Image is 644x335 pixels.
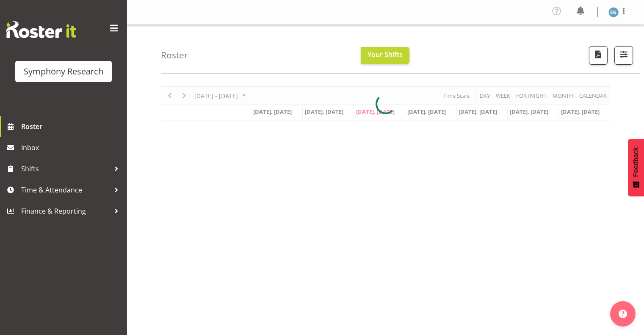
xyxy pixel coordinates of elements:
[368,50,403,59] span: Your Shifts
[21,141,123,154] span: Inbox
[361,47,409,64] button: Your Shifts
[21,120,123,133] span: Roster
[161,50,188,60] h4: Roster
[632,147,640,177] span: Feedback
[6,21,76,38] img: Rosterit website logo
[614,46,633,65] button: Filter Shifts
[21,205,110,217] span: Finance & Reporting
[24,65,103,78] div: Symphony Research
[21,184,110,196] span: Time & Attendance
[608,7,619,17] img: evelyn-gray1866.jpg
[628,139,644,196] button: Feedback - Show survey
[21,162,110,175] span: Shifts
[619,310,627,318] img: help-xxl-2.png
[589,46,608,65] button: Download a PDF of the roster according to the set date range.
